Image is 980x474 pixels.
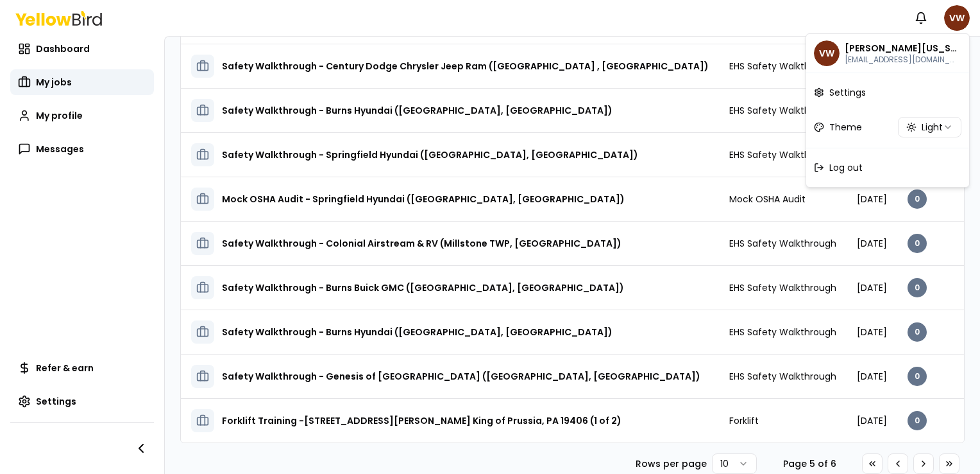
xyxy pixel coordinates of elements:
p: Vance Washington [845,42,958,55]
p: washingtonvance@yahoo.com [845,55,958,65]
span: Log out [829,161,863,174]
span: VW [814,40,840,66]
span: Theme [829,121,862,134]
span: Settings [829,86,866,99]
